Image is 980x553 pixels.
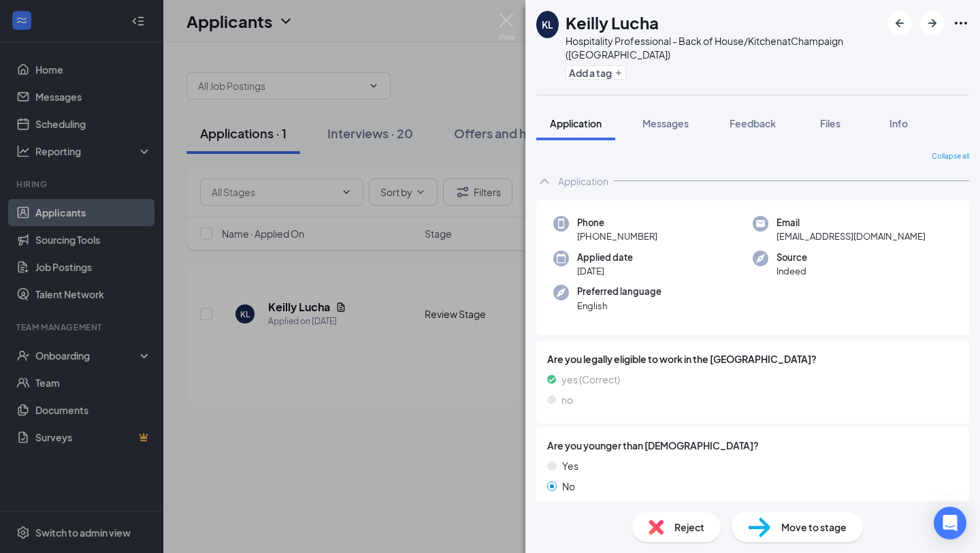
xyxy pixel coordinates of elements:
span: Info [889,117,908,129]
span: Messages [642,117,689,129]
span: yes (Correct) [561,372,620,387]
div: Application [558,174,608,188]
span: Source [777,251,807,264]
svg: ArrowLeftNew [892,15,908,31]
span: [PHONE_NUMBER] [577,230,657,243]
span: Email [777,216,926,230]
span: No [562,479,575,494]
button: PlusAdd a tag [566,65,626,80]
svg: ArrowRight [924,15,941,31]
div: Hospitality Professional - Back of House/Kitchen at Champaign ([GEOGRAPHIC_DATA]) [566,34,881,61]
span: Application [550,117,602,129]
div: KL [542,18,553,31]
span: Move to stage [781,520,847,535]
span: Are you legally eligible to work in the [GEOGRAPHIC_DATA]? [547,351,958,366]
span: no [561,392,573,407]
h1: Keilly Lucha [566,11,659,34]
span: Indeed [777,264,807,278]
svg: Ellipses [953,15,969,31]
span: [EMAIL_ADDRESS][DOMAIN_NAME] [777,230,926,243]
span: Files [820,117,840,129]
svg: ChevronUp [536,173,553,189]
button: ArrowRight [920,11,945,35]
span: Collapse all [932,151,969,162]
span: Reject [674,520,704,535]
span: [DATE] [577,264,633,278]
span: Are you younger than [DEMOGRAPHIC_DATA]? [547,438,759,453]
span: Yes [562,458,578,473]
span: Applied date [577,251,633,264]
div: Open Intercom Messenger [934,507,966,539]
span: Phone [577,216,657,230]
span: Feedback [730,117,776,129]
button: ArrowLeftNew [887,11,912,35]
span: Preferred language [577,285,661,298]
svg: Plus [615,69,623,77]
span: English [577,299,661,313]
